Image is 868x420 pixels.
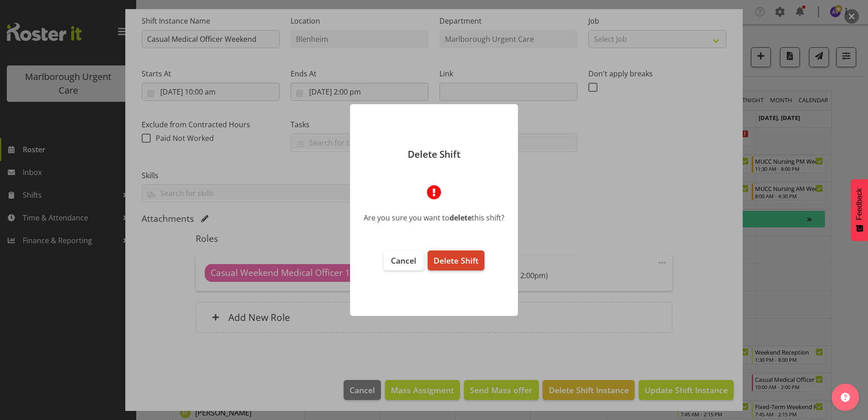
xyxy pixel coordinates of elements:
img: help-xxl-2.png [841,393,850,402]
button: Delete Shift [428,250,484,270]
button: Cancel [384,250,424,270]
span: Cancel [391,255,416,266]
span: Feedback [855,188,863,220]
p: Delete Shift [359,150,509,159]
div: Are you sure you want to this shift? [364,212,504,223]
button: Feedback - Show survey [851,179,868,241]
b: delete [449,213,472,223]
span: Delete Shift [434,255,478,266]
